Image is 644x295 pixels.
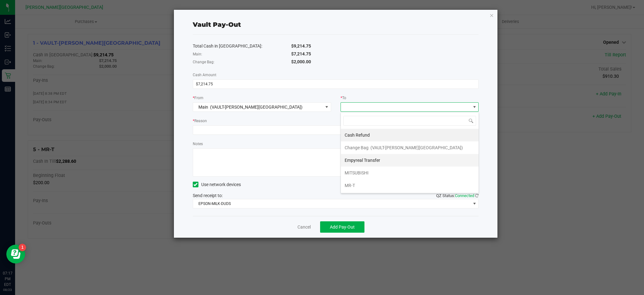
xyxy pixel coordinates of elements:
[193,73,216,77] span: Cash Amount
[345,158,380,163] span: Empyreal Transfer
[370,145,463,150] span: (VAULT-[PERSON_NAME][GEOGRAPHIC_DATA])
[455,193,474,198] span: Connected
[198,105,208,110] span: Main
[345,170,369,175] span: MITSUBISHI
[193,118,207,124] label: Reason
[436,193,479,198] span: QZ Status:
[291,51,311,56] span: $7,214.75
[19,244,26,251] iframe: Resource center unread badge
[341,95,346,101] label: To
[345,145,369,150] span: Change Bag
[291,59,311,64] span: $2,000.00
[193,43,262,48] span: Total Cash in [GEOGRAPHIC_DATA]:
[320,221,364,233] button: Add Pay-Out
[193,52,202,56] span: Main:
[210,105,303,110] span: (VAULT-[PERSON_NAME][GEOGRAPHIC_DATA])
[193,199,471,208] span: EPSON-MILK-DUDS
[330,224,355,230] span: Add Pay-Out
[345,133,370,138] span: Cash Refund
[193,20,241,29] div: Vault Pay-Out
[6,245,25,264] iframe: Resource center
[297,224,311,230] a: Cancel
[345,183,355,188] span: MR-T
[193,141,203,147] label: Notes
[193,193,223,198] span: Send receipt to:
[193,181,241,188] label: Use network devices
[291,43,311,48] span: $9,214.75
[193,95,203,101] label: From
[193,60,214,64] span: Change Bag:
